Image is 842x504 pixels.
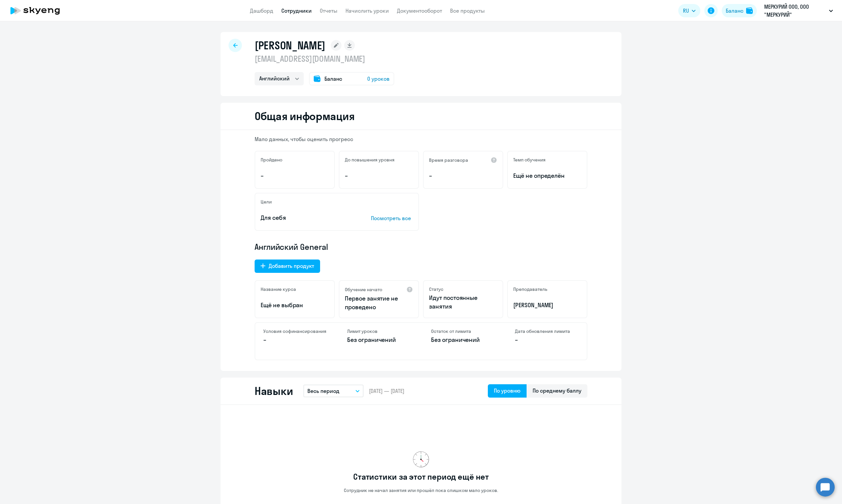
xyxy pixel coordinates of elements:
[324,75,342,83] span: Баланс
[345,157,395,163] h5: До повышения уровня
[429,171,497,180] p: –
[533,387,581,395] div: По среднему баллу
[513,301,581,310] p: [PERSON_NAME]
[303,385,364,397] button: Весь период
[263,328,327,334] h4: Условия софинансирования
[263,336,327,344] p: –
[761,3,836,19] button: МЕРКУРИЙ ООО, ООО "МЕРКУРИЙ"
[450,7,485,14] a: Все продукты
[345,7,389,14] a: Начислить уроки
[345,171,413,180] p: –
[746,7,753,14] img: balance
[683,7,689,15] span: RU
[261,286,296,292] h5: Название курса
[281,7,312,14] a: Сотрудники
[513,171,581,180] span: Ещё не определён
[726,7,743,15] div: Баланс
[431,336,495,344] p: Без ограничений
[513,157,546,163] h5: Темп обучения
[369,387,404,395] span: [DATE] — [DATE]
[255,53,394,64] p: [EMAIL_ADDRESS][DOMAIN_NAME]
[255,260,320,273] button: Добавить продукт
[261,171,329,180] p: –
[255,135,587,143] p: Мало данных, чтобы оценить прогресс
[722,4,757,17] button: Балансbalance
[413,451,429,467] img: no-data
[255,384,293,398] h2: Навыки
[250,7,273,14] a: Дашборд
[261,157,282,163] h5: Пройдено
[764,3,826,19] p: МЕРКУРИЙ ООО, ООО "МЕРКУРИЙ"
[261,213,350,222] p: Для себя
[515,336,579,344] p: –
[307,387,339,395] p: Весь период
[515,328,579,334] h4: Дата обновления лимита
[344,487,498,493] p: Сотрудник не начал занятия или прошёл пока слишком мало уроков.
[269,262,314,270] div: Добавить продукт
[347,336,411,344] p: Без ограничений
[347,328,411,334] h4: Лимит уроков
[429,157,468,163] h5: Время разговора
[261,301,329,310] p: Ещё не выбран
[429,294,497,311] p: Идут постоянные занятия
[429,286,443,292] h5: Статус
[431,328,495,334] h4: Остаток от лимита
[261,199,272,205] h5: Цели
[255,39,325,52] h1: [PERSON_NAME]
[494,387,521,395] div: По уровню
[345,287,382,293] h5: Обучение начато
[367,75,390,83] span: 0 уроков
[397,7,442,14] a: Документооборот
[320,7,337,14] a: Отчеты
[371,214,413,222] p: Посмотреть все
[255,241,328,252] span: Английский General
[345,294,413,312] p: Первое занятие не проведено
[255,109,355,123] h2: Общая информация
[678,4,700,17] button: RU
[353,471,488,482] h3: Статистики за этот период ещё нет
[513,286,547,292] h5: Преподаватель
